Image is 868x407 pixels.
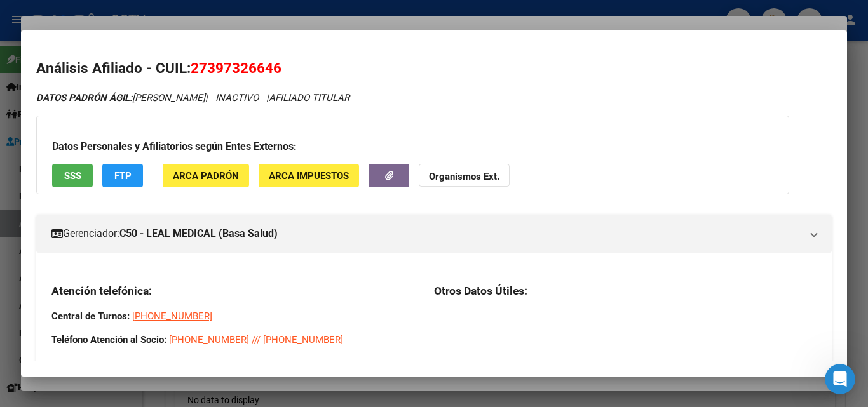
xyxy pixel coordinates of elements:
[36,215,832,253] mat-expansion-panel-header: Gerenciador:C50 - LEAL MEDICAL (Basa Salud)
[36,92,205,103] span: [PERSON_NAME]
[51,310,130,322] strong: Central de Turnos:
[419,164,510,187] button: Organismos Ext.
[64,170,81,182] span: SSS
[259,164,359,187] button: ARCA Impuestos
[36,58,832,79] h2: Análisis Afiliado - CUIL:
[51,226,801,241] mat-panel-title: Gerenciador:
[825,364,855,394] iframe: Intercom live chat
[169,334,343,345] a: [PHONE_NUMBER] /// [PHONE_NUMBER]
[114,170,132,182] span: FTP
[51,284,419,298] h3: Atención telefónica:
[163,164,249,187] button: ARCA Padrón
[173,170,239,182] span: ARCA Padrón
[191,60,281,76] span: 27397326646
[269,170,349,182] span: ARCA Impuestos
[434,284,817,298] h3: Otros Datos Útiles:
[52,139,773,154] h3: Datos Personales y Afiliatorios según Entes Externos:
[102,164,143,187] button: FTP
[132,310,212,322] a: [PHONE_NUMBER]
[36,92,349,103] i: | INACTIVO |
[269,92,349,103] span: AFILIADO TITULAR
[119,226,278,241] strong: C50 - LEAL MEDICAL (Basa Salud)
[36,92,132,103] strong: DATOS PADRÓN ÁGIL:
[52,164,93,187] button: SSS
[51,334,166,345] strong: Teléfono Atención al Socio:
[429,171,499,182] strong: Organismos Ext.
